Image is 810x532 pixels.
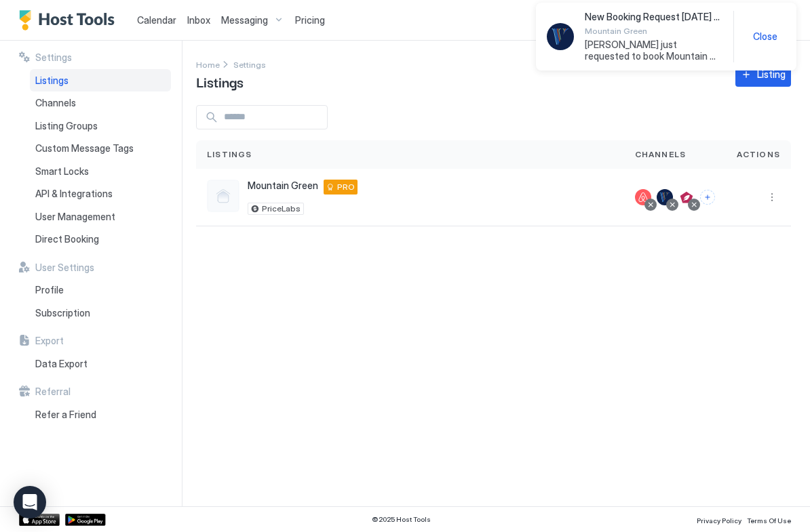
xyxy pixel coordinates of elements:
[547,23,574,50] div: HomeAway
[35,120,98,132] span: Listing Groups
[35,142,134,155] span: Custom Message Tags
[35,52,72,64] span: Settings
[30,403,171,426] a: Refer a Friend
[35,188,113,200] span: API & Integrations
[35,307,90,319] span: Subscription
[35,233,99,245] span: Direct Booking
[372,515,431,524] span: © 2025 Host Tools
[35,409,96,421] span: Refer a Friend
[700,190,715,205] button: Connect channels
[697,516,741,525] span: Privacy Policy
[30,160,171,183] a: Smart Locks
[30,137,171,160] a: Custom Message Tags
[187,13,210,27] a: Inbox
[30,182,171,205] a: API & Integrations
[295,14,325,26] span: Pricing
[30,302,171,325] a: Subscription
[585,39,722,62] span: [PERSON_NAME] just requested to book Mountain Green
[30,205,171,228] a: User Management
[187,14,210,26] span: Inbox
[137,14,176,26] span: Calendar
[35,262,94,274] span: User Settings
[35,335,64,347] span: Export
[753,30,777,43] span: Close
[337,181,355,193] span: PRO
[233,60,266,70] span: Settings
[221,14,268,26] span: Messaging
[635,148,687,161] span: Channels
[19,514,60,526] a: App Store
[735,62,791,87] button: Listing
[747,512,791,527] a: Terms Of Use
[65,514,106,526] a: Google Play Store
[585,11,722,23] span: New Booking Request [DATE] - [DATE]
[19,10,121,30] a: Host Tools Logo
[35,211,115,223] span: User Management
[757,67,786,81] div: Listing
[30,279,171,302] a: Profile
[196,71,244,91] span: Listings
[196,57,220,71] div: Breadcrumb
[35,284,64,296] span: Profile
[233,57,266,71] div: Breadcrumb
[14,486,46,518] div: Open Intercom Messenger
[35,386,71,398] span: Referral
[218,106,327,129] input: Input Field
[30,352,171,375] a: Data Export
[207,148,252,161] span: Listings
[697,512,741,527] a: Privacy Policy
[764,189,780,205] div: menu
[35,165,89,178] span: Smart Locks
[30,115,171,138] a: Listing Groups
[196,57,220,71] a: Home
[30,91,171,115] a: Channels
[764,189,780,205] button: More options
[233,57,266,71] a: Settings
[35,358,88,370] span: Data Export
[737,148,780,161] span: Actions
[747,516,791,525] span: Terms Of Use
[30,228,171,251] a: Direct Booking
[35,75,69,87] span: Listings
[248,180,318,192] span: Mountain Green
[585,26,722,36] span: Mountain Green
[35,97,76,109] span: Channels
[30,69,171,92] a: Listings
[196,60,220,70] span: Home
[137,13,176,27] a: Calendar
